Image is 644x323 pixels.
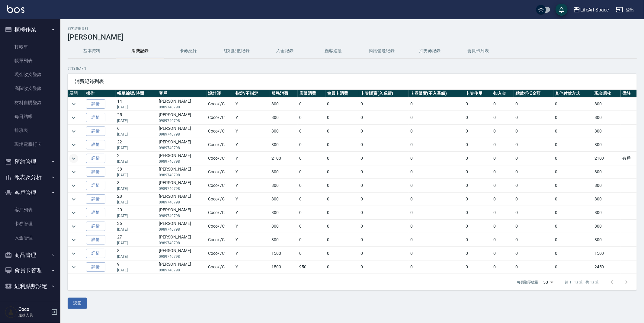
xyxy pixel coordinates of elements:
p: 共 13 筆, 1 / 1 [68,66,637,71]
td: 0 [553,152,593,165]
td: 14 [116,98,157,111]
a: 詳情 [86,222,105,231]
td: 0 [298,152,325,165]
td: 0 [409,220,464,233]
button: 消費記錄 [116,44,164,58]
td: 38 [116,165,157,179]
p: [DATE] [117,200,156,205]
p: 0989740798 [159,132,205,137]
a: 材料自購登錄 [2,96,58,110]
button: expand row [69,127,78,136]
td: 0 [298,220,325,233]
td: 0 [409,111,464,124]
a: 詳情 [86,235,105,245]
td: [PERSON_NAME] [157,98,207,111]
p: 0989740798 [159,227,205,232]
td: 800 [593,233,621,247]
th: 會員卡消費 [325,90,359,98]
td: 800 [593,165,621,179]
td: 22 [116,138,157,152]
th: 指定/不指定 [234,90,270,98]
td: 0 [553,179,593,192]
td: 800 [270,138,298,152]
a: 現金收支登錄 [2,68,58,82]
td: 0 [359,247,409,260]
td: 800 [593,125,621,138]
td: 0 [553,125,593,138]
td: 有戶 [621,152,637,165]
p: 0989740798 [159,267,205,273]
td: 0 [298,111,325,124]
td: 0 [492,233,514,247]
td: 0 [553,206,593,219]
td: Coco / /C [207,206,234,219]
button: 抽獎券紀錄 [406,44,454,58]
button: 櫃檯作業 [2,22,58,37]
td: 800 [593,206,621,219]
td: 0 [298,125,325,138]
td: 0 [409,152,464,165]
td: 0 [409,193,464,206]
a: 詳情 [86,181,105,190]
td: 0 [359,165,409,179]
td: 800 [270,98,298,111]
td: 0 [492,261,514,274]
td: [PERSON_NAME] [157,193,207,206]
td: Coco / /C [207,233,234,247]
td: 800 [593,111,621,124]
td: Coco / /C [207,261,234,274]
button: expand row [69,235,78,245]
button: expand row [69,208,78,217]
button: 顧客追蹤 [309,44,357,58]
td: 0 [359,261,409,274]
td: 0 [464,193,492,206]
p: [DATE] [117,132,156,137]
th: 展開 [68,90,85,98]
td: 0 [514,98,553,111]
button: 預約管理 [2,154,58,170]
td: 0 [325,111,359,124]
p: [DATE] [117,145,156,151]
button: 卡券紀錄 [164,44,213,58]
td: 0 [325,220,359,233]
td: 0 [553,98,593,111]
td: 2100 [593,152,621,165]
td: 0 [464,179,492,192]
button: 紅利點數設定 [2,278,58,294]
td: Coco / /C [207,165,234,179]
td: 0 [492,193,514,206]
td: 1500 [593,247,621,260]
td: 0 [492,179,514,192]
td: 0 [464,125,492,138]
td: 0 [409,247,464,260]
button: expand row [69,222,78,231]
p: 服務人員 [18,312,49,318]
a: 詳情 [86,99,105,109]
button: 商品管理 [2,247,58,263]
th: 設計師 [207,90,234,98]
p: 每頁顯示數量 [517,280,539,285]
a: 每日結帳 [2,110,58,123]
td: 0 [514,125,553,138]
td: 6 [116,125,157,138]
p: 第 1–13 筆 共 13 筆 [565,280,599,285]
td: Coco / /C [207,125,234,138]
td: 0 [359,193,409,206]
a: 客戶列表 [2,203,58,217]
img: Logo [7,5,24,13]
button: 紅利點數紀錄 [213,44,261,58]
h3: [PERSON_NAME] [68,33,637,41]
button: 會員卡列表 [454,44,502,58]
p: 0989740798 [159,159,205,164]
td: 2 [116,152,157,165]
td: Y [234,261,270,274]
a: 詳情 [86,167,105,177]
td: 0 [298,98,325,111]
td: 0 [553,233,593,247]
td: 0 [359,111,409,124]
td: [PERSON_NAME] [157,261,207,274]
td: 0 [325,193,359,206]
td: 0 [464,152,492,165]
div: 50 [541,274,556,290]
td: 0 [492,125,514,138]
